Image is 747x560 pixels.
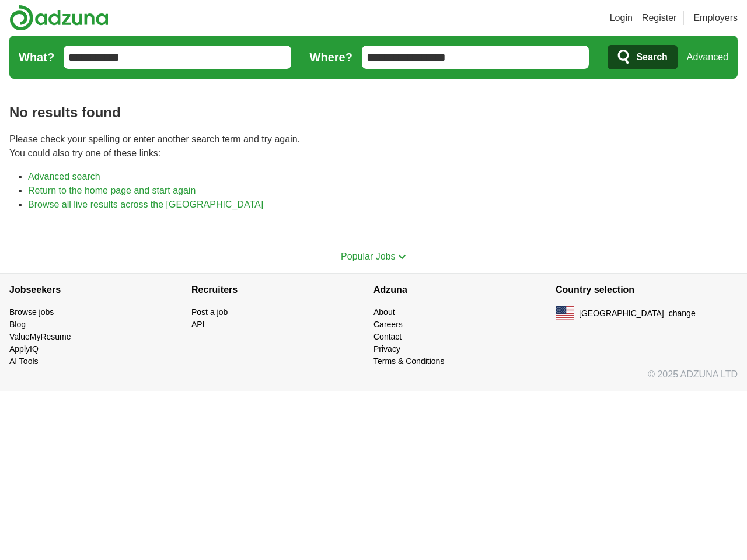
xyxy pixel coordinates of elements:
[687,45,728,69] a: Advanced
[9,332,71,341] a: ValueMyResume
[373,356,444,366] a: Terms & Conditions
[642,11,677,25] a: Register
[636,45,667,69] span: Search
[610,11,633,25] a: Login
[9,5,109,31] img: Adzuna logo
[556,274,738,306] h4: Country selection
[9,132,738,160] p: Please check your spelling or enter another search term and try again. You could also try one of ...
[373,332,402,341] a: Contact
[28,171,100,181] a: Advanced search
[398,254,406,260] img: toggle icon
[9,320,26,329] a: Blog
[28,199,263,209] a: Browse all live results across the [GEOGRAPHIC_DATA]
[373,344,400,353] a: Privacy
[191,307,228,317] a: Post a job
[693,11,738,25] a: Employers
[341,251,395,261] span: Popular Jobs
[9,307,54,317] a: Browse jobs
[28,185,196,195] a: Return to the home page and start again
[669,307,696,320] button: change
[191,320,205,329] a: API
[556,306,574,320] img: US flag
[9,356,39,366] a: AI Tools
[608,45,677,69] button: Search
[9,344,39,353] a: ApplyIQ
[373,320,403,329] a: Careers
[310,48,352,66] label: Where?
[579,307,664,320] span: [GEOGRAPHIC_DATA]
[19,48,54,66] label: What?
[373,307,395,317] a: About
[9,102,738,123] h1: No results found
